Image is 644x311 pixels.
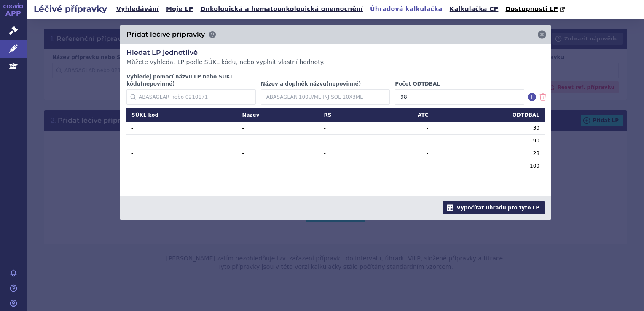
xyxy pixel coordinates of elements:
[505,5,558,12] span: Dostupnosti LP
[126,108,237,122] th: SÚKL kód
[237,135,319,147] td: -
[164,3,196,15] a: Moje LP
[237,108,319,122] th: Název
[433,122,545,135] td: 30
[371,122,433,135] td: -
[319,147,371,160] td: -
[27,3,114,15] h2: Léčivé přípravky
[371,135,433,147] td: -
[319,160,371,172] td: -
[126,30,205,39] h3: Přidat léčivé přípravky
[140,81,175,87] span: (nepovinné)
[126,160,237,172] td: -
[433,135,545,147] td: 90
[443,201,545,214] button: Vypočítat úhradu pro tyto LP
[395,89,524,105] input: 75
[319,135,371,147] td: -
[261,89,390,105] input: ABASAGLAR 100U/ML INJ SOL 10X3ML
[237,147,319,160] td: -
[371,108,433,122] th: ATC
[126,73,256,88] label: Vyhledej pomocí názvu LP nebo SUKL kódu
[327,81,361,87] span: (nepovinné)
[503,3,569,15] a: Dostupnosti LP
[447,3,501,15] a: Kalkulačka CP
[433,108,545,122] th: ODTDBAL
[395,80,524,88] label: Počet ODTDBAL
[237,122,319,135] td: -
[126,58,545,67] p: Můžete vyhledat LP podle SÚKL kódu, nebo vyplnit vlastní hodnoty.
[126,135,237,147] td: -
[433,147,545,160] td: 28
[126,48,545,57] h3: Hledat LP jednotlivě
[319,108,371,122] th: RS
[371,160,433,172] td: -
[368,3,445,15] a: Úhradová kalkulačka
[126,147,237,160] td: -
[319,122,371,135] td: -
[433,160,545,172] td: 100
[198,3,365,15] a: Onkologická a hematoonkologická onemocnění
[126,89,256,105] input: ABASAGLAR nebo 0210171
[114,3,161,15] a: Vyhledávání
[261,80,390,88] label: Název a doplněk názvu
[371,147,433,160] td: -
[126,122,237,135] td: -
[237,160,319,172] td: -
